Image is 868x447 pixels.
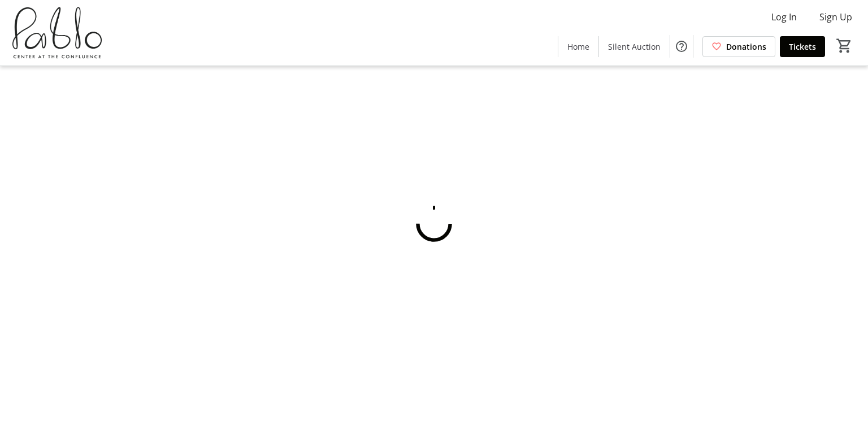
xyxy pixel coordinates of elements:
[780,36,825,57] a: Tickets
[834,36,854,56] button: Cart
[567,41,589,53] span: Home
[702,36,775,57] a: Donations
[726,41,766,53] span: Donations
[599,36,670,57] a: Silent Auction
[7,5,107,61] img: Pablo Center's Logo
[558,36,598,57] a: Home
[762,8,806,26] button: Log In
[789,41,816,53] span: Tickets
[810,8,861,26] button: Sign Up
[771,10,797,24] span: Log In
[608,41,661,53] span: Silent Auction
[819,10,852,24] span: Sign Up
[670,35,693,58] button: Help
